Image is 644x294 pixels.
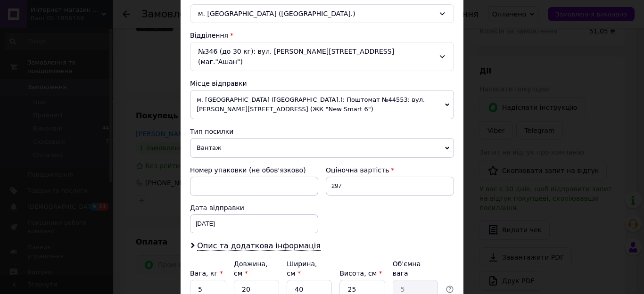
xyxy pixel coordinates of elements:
[339,269,382,277] label: Висота, см
[190,128,233,135] span: Тип посилки
[190,31,454,40] div: Відділення
[287,260,317,277] label: Ширина, см
[190,269,223,277] label: Вага, кг
[190,90,454,119] span: м. [GEOGRAPHIC_DATA] ([GEOGRAPHIC_DATA].): Поштомат №44553: вул. [PERSON_NAME][STREET_ADDRESS] (Ж...
[190,203,318,212] div: Дата відправки
[326,165,454,175] div: Оціночна вартість
[197,241,321,251] span: Опис та додаткова інформація
[190,165,318,175] div: Номер упаковки (не обов'язково)
[393,259,438,278] div: Об'ємна вага
[190,4,454,23] div: м. [GEOGRAPHIC_DATA] ([GEOGRAPHIC_DATA].)
[190,80,247,87] span: Місце відправки
[190,42,454,71] div: №346 (до 30 кг): вул. [PERSON_NAME][STREET_ADDRESS] (маг."Ашан")
[234,260,268,277] label: Довжина, см
[190,138,454,158] span: Вантаж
